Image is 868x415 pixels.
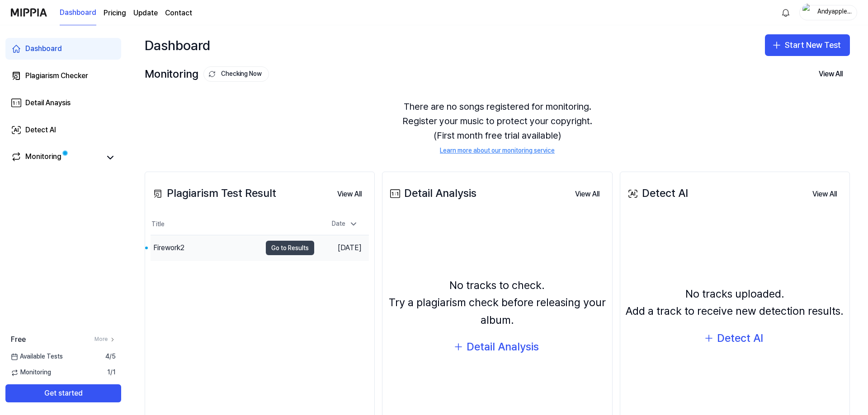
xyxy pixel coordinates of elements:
[330,185,369,203] button: View All
[145,89,850,166] div: There are no songs registered for monitoring. Register your music to protect your copyright. (Fir...
[104,8,126,19] a: Pricing
[697,327,772,349] button: Detect AI
[5,384,121,402] button: Get started
[151,185,276,202] div: Plagiarism Test Result
[145,34,210,56] div: Dashboard
[107,368,116,377] span: 1 / 1
[25,70,88,81] div: Plagiarism Checker
[467,338,539,355] div: Detail Analysis
[388,185,476,202] div: Detail Analysis
[94,336,116,343] a: More
[805,184,844,203] a: View All
[145,65,269,83] div: Monitoring
[5,38,121,60] a: Dashboard
[447,336,548,358] button: Detail Analysis
[11,334,26,345] span: Free
[811,65,850,83] button: View All
[314,235,369,261] td: [DATE]
[5,119,121,141] a: Detect AI
[5,92,121,114] a: Detail Anaysis
[626,185,688,202] div: Detect AI
[203,66,269,82] button: Checking Now
[105,352,116,361] span: 4 / 5
[266,241,314,255] button: Go to Results
[802,4,813,22] img: profile
[626,285,844,320] div: No tracks uploaded. Add a track to receive new detection results.
[765,34,850,56] button: Start New Test
[805,185,844,203] button: View All
[5,65,121,87] a: Plagiarism Checker
[799,5,857,20] button: profileAndyappleseed
[440,146,555,155] a: Learn more about our monitoring service
[717,330,763,347] div: Detect AI
[11,352,63,361] span: Available Tests
[60,0,96,25] a: Dashboard
[330,184,369,203] a: View All
[11,368,51,377] span: Monitoring
[568,184,607,203] a: View All
[25,125,56,135] div: Detect AI
[780,7,791,18] img: 알림
[328,217,362,231] div: Date
[153,242,184,253] div: Firework2
[25,43,62,54] div: Dashboard
[25,151,61,164] div: Monitoring
[11,151,101,164] a: Monitoring
[568,185,607,203] button: View All
[133,8,158,19] a: Update
[151,214,314,235] th: Title
[388,277,606,329] div: No tracks to check. Try a plagiarism check before releasing your album.
[165,8,192,19] a: Contact
[816,7,851,17] div: Andyappleseed
[25,98,71,108] div: Detail Anaysis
